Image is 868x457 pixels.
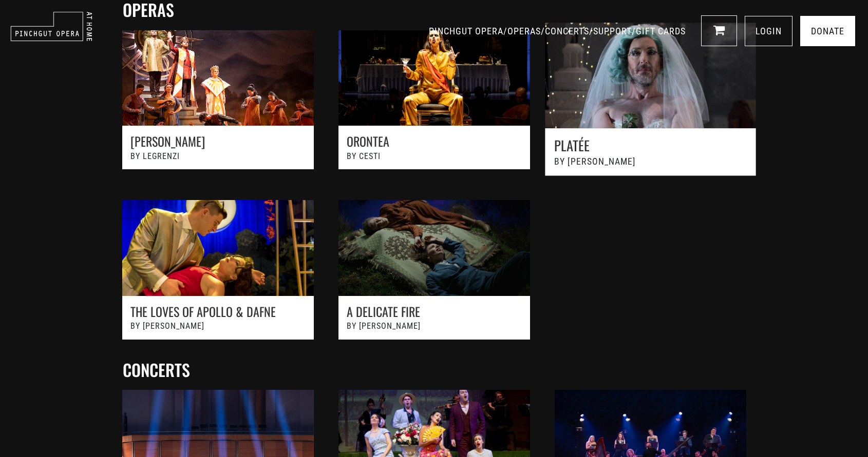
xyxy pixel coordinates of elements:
[800,16,855,46] a: Donate
[429,26,503,36] a: PINCHGUT OPERA
[745,16,792,46] a: LOGIN
[429,26,688,36] span: / / / /
[10,11,92,42] img: pinchgut_at_home_negative_logo.svg
[593,26,632,36] a: SUPPORT
[507,26,541,36] a: OPERAS
[636,26,686,36] a: GIFT CARDS
[545,26,589,36] a: CONCERTS
[123,360,751,380] h2: concerts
